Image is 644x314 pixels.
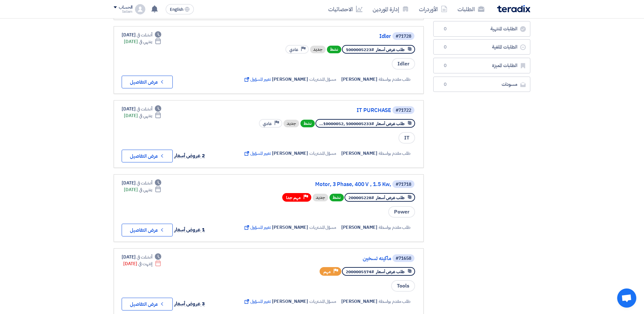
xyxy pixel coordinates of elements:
[309,224,336,231] span: مسؤل المشتريات
[137,32,152,38] span: أنشئت في
[433,21,530,37] a: الطلبات المنتهية0
[376,269,405,275] span: طلب عرض أسعار
[441,44,449,50] span: 0
[124,38,161,45] div: [DATE]
[341,150,377,157] span: [PERSON_NAME]
[122,150,173,162] button: عرض التفاصيل
[379,224,411,231] span: طلب مقدم بواسطة
[243,224,271,231] span: تغيير المسؤول
[396,256,411,261] div: #71658
[263,121,272,127] span: عادي
[367,2,414,17] a: إدارة الموردين
[137,254,152,260] span: أنشئت في
[122,224,173,236] button: عرض التفاصيل
[396,108,411,113] div: #71722
[396,182,411,187] div: #71718
[166,4,194,14] button: English
[433,39,530,55] a: الطلبات الملغية0
[122,76,173,88] button: عرض التفاصيل
[398,132,415,144] span: IT
[341,298,377,305] span: [PERSON_NAME]
[174,300,205,308] span: 3 عروض أسعار
[174,152,205,160] span: 2 عروض أسعار
[139,38,152,45] span: ينتهي في
[330,194,344,201] span: نشط
[263,182,391,187] a: Motor, 3 Phase, 400 V , 1.5 Kw,
[272,76,308,83] span: [PERSON_NAME]
[272,298,308,305] span: [PERSON_NAME]
[138,260,152,267] span: إنتهت في
[263,256,391,261] a: ماكينه تسخين
[124,112,161,119] div: [DATE]
[263,34,391,39] a: Idler
[263,108,391,113] a: IT PURCHASE
[122,180,161,186] div: [DATE]
[327,46,341,53] span: نشط
[319,121,374,127] span: #1000005233 ,10000052...
[379,76,411,83] span: طلب مقدم بواسطة
[323,269,331,275] span: مهم
[286,195,301,201] span: مهم جدا
[310,46,326,53] div: جديد
[396,34,411,39] div: #71728
[300,120,315,127] span: نشط
[379,298,411,305] span: طلب مقدم بواسطة
[441,26,449,32] span: 0
[452,2,489,17] a: الطلبات
[243,150,271,157] span: تغيير المسؤول
[392,58,415,70] span: Idler
[139,112,152,119] span: ينتهي في
[376,47,405,53] span: طلب عرض أسعار
[123,260,161,267] div: [DATE]
[376,195,405,201] span: طلب عرض أسعار
[289,47,298,53] span: عادي
[309,150,336,157] span: مسؤل المشتريات
[414,2,452,17] a: الأوردرات
[313,194,328,201] div: جديد
[135,4,145,14] img: profile_test.png
[346,47,374,53] span: #1000005223
[379,150,411,157] span: طلب مقدم بواسطة
[124,186,161,193] div: [DATE]
[174,226,205,234] span: 1 عروض أسعار
[137,180,152,186] span: أنشئت في
[114,10,133,13] div: Sallam
[341,76,377,83] span: [PERSON_NAME]
[441,81,449,88] span: 0
[243,76,271,83] span: تغيير المسؤول
[433,77,530,92] a: مسودات0
[388,206,415,218] span: Power
[433,58,530,73] a: الطلبات المميزة0
[617,288,636,308] div: Open chat
[323,2,367,17] a: الاحصائيات
[122,298,173,310] button: عرض التفاصيل
[243,298,271,305] span: تغيير المسؤول
[348,195,374,201] span: #200005228
[341,224,377,231] span: [PERSON_NAME]
[376,121,405,127] span: طلب عرض أسعار
[272,150,308,157] span: [PERSON_NAME]
[441,63,449,69] span: 0
[122,106,161,112] div: [DATE]
[122,32,161,38] div: [DATE]
[309,76,336,83] span: مسؤل المشتريات
[309,298,336,305] span: مسؤل المشتريات
[497,5,530,12] img: Teradix logo
[122,254,161,260] div: [DATE]
[284,120,299,127] div: جديد
[272,224,308,231] span: [PERSON_NAME]
[137,106,152,112] span: أنشئت في
[119,5,133,10] div: الحساب
[391,280,415,292] span: Tools
[346,269,374,275] span: #2000005174
[170,7,183,12] span: English
[139,186,152,193] span: ينتهي في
